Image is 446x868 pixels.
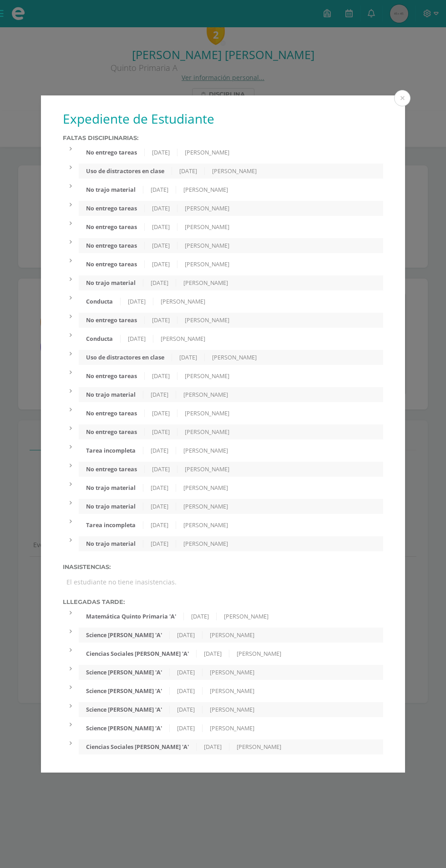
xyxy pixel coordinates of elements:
div: No entrego tareas [79,465,145,473]
label: Inasistencias: [63,564,383,570]
div: [DATE] [145,205,177,212]
div: [PERSON_NAME] [176,540,235,548]
div: [PERSON_NAME] [177,372,237,380]
div: No trajo material [79,279,143,287]
div: [DATE] [170,631,203,639]
div: Ciencias Sociales [PERSON_NAME] 'A' [79,743,197,751]
div: [PERSON_NAME] [153,298,213,305]
div: [PERSON_NAME] [217,613,276,620]
div: [PERSON_NAME] [153,335,213,343]
div: [PERSON_NAME] [177,205,237,212]
div: No trajo material [79,503,143,510]
div: [DATE] [197,650,229,658]
div: No entrego tareas [79,205,145,212]
div: No entrego tareas [79,409,145,417]
div: No entrego tareas [79,372,145,380]
div: [DATE] [143,391,176,399]
div: [PERSON_NAME] [229,743,289,751]
div: Uso de distractores en clase [79,354,172,361]
div: [PERSON_NAME] [177,260,237,268]
div: [PERSON_NAME] [205,167,264,175]
div: [DATE] [143,447,176,454]
div: [PERSON_NAME] [176,279,235,287]
div: [PERSON_NAME] [205,354,264,361]
div: [DATE] [197,743,229,751]
div: [DATE] [121,335,153,343]
div: No entrego tareas [79,316,145,324]
div: [DATE] [145,465,177,473]
div: [PERSON_NAME] [176,447,235,454]
label: Lllegadas tarde: [63,599,383,605]
div: Science [PERSON_NAME] 'A' [79,631,170,639]
div: No trajo material [79,484,143,492]
div: [PERSON_NAME] [203,706,262,713]
div: No entrego tareas [79,242,145,249]
div: [DATE] [172,354,205,361]
div: [PERSON_NAME] [203,724,262,732]
div: [DATE] [145,242,177,249]
div: [PERSON_NAME] [177,409,237,417]
div: [DATE] [172,167,205,175]
div: Conducta [79,335,121,343]
div: [DATE] [145,260,177,268]
div: [PERSON_NAME] [229,650,289,658]
div: Science [PERSON_NAME] 'A' [79,706,170,713]
div: Ciencias Sociales [PERSON_NAME] 'A' [79,650,197,658]
div: [DATE] [143,540,176,548]
div: [DATE] [170,706,203,713]
div: [DATE] [143,484,176,492]
div: Science [PERSON_NAME] 'A' [79,724,170,732]
div: [PERSON_NAME] [177,428,237,436]
div: [PERSON_NAME] [203,687,262,695]
div: [DATE] [184,613,217,620]
div: No entrego tareas [79,260,145,268]
div: El estudiante no tiene inasistencias. [63,574,383,590]
div: Uso de distractores en clase [79,167,172,175]
div: [PERSON_NAME] [176,484,235,492]
div: No entrego tareas [79,428,145,436]
div: [DATE] [145,409,177,417]
div: [DATE] [121,298,153,305]
div: [PERSON_NAME] [176,391,235,399]
div: [PERSON_NAME] [203,631,262,639]
div: [PERSON_NAME] [177,242,237,249]
div: No entrego tareas [79,223,145,231]
div: [PERSON_NAME] [176,186,235,194]
div: [PERSON_NAME] [177,316,237,324]
div: [DATE] [170,724,203,732]
div: [DATE] [145,223,177,231]
div: No trajo material [79,540,143,548]
h1: Expediente de Estudiante [63,110,383,127]
div: [DATE] [170,668,203,676]
div: [PERSON_NAME] [177,149,237,156]
div: [PERSON_NAME] [177,223,237,231]
div: [DATE] [145,149,177,156]
div: [PERSON_NAME] [203,668,262,676]
div: Science [PERSON_NAME] 'A' [79,687,170,695]
div: [DATE] [143,186,176,194]
label: Faltas Disciplinarias: [63,135,383,141]
div: No trajo material [79,186,143,194]
div: [PERSON_NAME] [177,465,237,473]
div: [DATE] [145,428,177,436]
div: No entrego tareas [79,149,145,156]
div: [DATE] [145,316,177,324]
div: Science [PERSON_NAME] 'A' [79,668,170,676]
div: [DATE] [170,687,203,695]
button: Close (Esc) [394,90,411,106]
div: [DATE] [143,521,176,529]
div: Tarea incompleta [79,447,143,454]
div: [PERSON_NAME] [176,503,235,510]
div: Tarea incompleta [79,521,143,529]
div: [DATE] [145,372,177,380]
div: No trajo material [79,391,143,399]
div: [DATE] [143,279,176,287]
div: Matemática Quinto Primaria 'A' [79,613,184,620]
div: Conducta [79,298,121,305]
div: [DATE] [143,503,176,510]
div: [PERSON_NAME] [176,521,235,529]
